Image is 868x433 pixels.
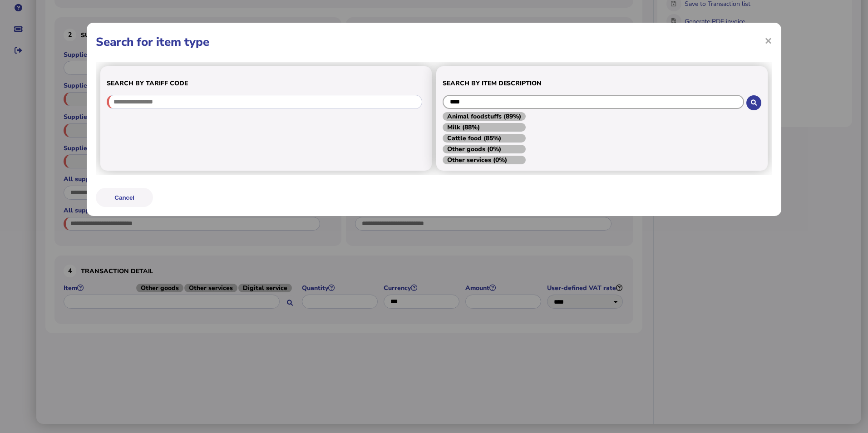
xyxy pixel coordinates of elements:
h3: Search by tariff code [107,79,425,88]
span: Other services (0%) [443,156,526,164]
span: Milk (88%) [443,123,526,132]
h1: Search for item type [96,34,772,50]
span: Other goods (0%) [443,145,526,153]
span: Animal foodstuffs (89%) [443,112,526,121]
span: × [764,32,772,49]
span: Cattle food (85%) [443,134,526,143]
button: Cancel [96,188,153,207]
button: Search item code by description [746,95,761,110]
h3: Search by item description [443,79,761,88]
